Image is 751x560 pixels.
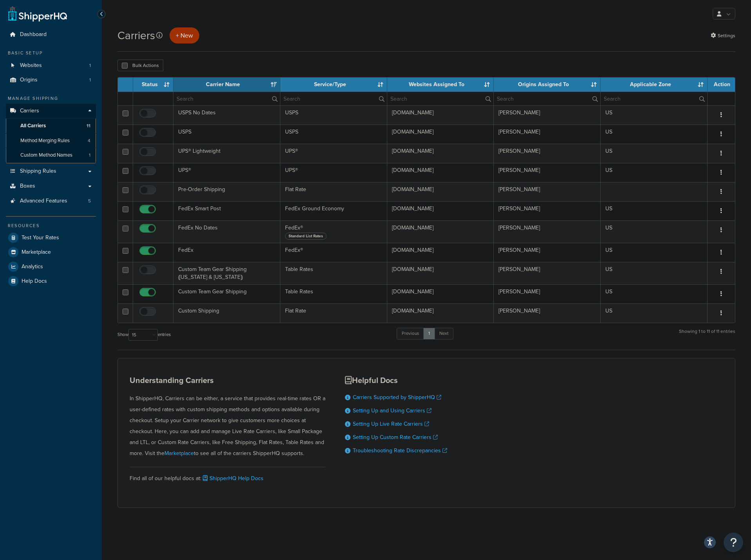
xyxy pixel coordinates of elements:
td: Pre-Order Shipping [173,182,280,201]
td: [PERSON_NAME] [494,182,601,201]
a: Dashboard [6,27,96,42]
td: Custom Team Gear Shipping [173,284,280,303]
td: FedEx No Dates [173,220,280,243]
td: US [601,201,708,220]
a: ShipperHQ Help Docs [201,474,264,482]
span: Origins [20,77,38,83]
td: [PERSON_NAME] [494,163,601,182]
button: Open Resource Center [724,533,743,552]
span: Dashboard [20,31,47,38]
span: Shipping Rules [20,168,56,175]
select: Showentries [128,329,158,341]
td: [DOMAIN_NAME] [387,303,494,323]
td: Custom Team Gear Shipping ([US_STATE] & [US_STATE]) [173,262,280,284]
a: Carriers Supported by ShipperHQ [353,393,441,401]
h3: Helpful Docs [345,376,447,385]
th: Action [708,78,735,92]
span: Boxes [20,183,35,190]
a: Websites 1 [6,58,96,73]
div: Manage Shipping [6,95,96,102]
li: Analytics [6,260,96,274]
td: USPS No Dates [173,105,280,125]
td: US [601,163,708,182]
a: Help Docs [6,274,96,288]
td: [PERSON_NAME] [494,284,601,303]
div: Showing 1 to 11 of 11 entries [679,327,735,344]
div: In ShipperHQ, Carriers can be either, a service that provides real-time rates OR a user-defined r... [130,376,325,459]
li: Custom Method Names [6,148,96,163]
a: Origins 1 [6,73,96,87]
a: Troubleshooting Rate Discrepancies [353,446,447,455]
td: [DOMAIN_NAME] [387,220,494,243]
a: Boxes [6,179,96,193]
li: Advanced Features [6,194,96,208]
td: US [601,220,708,243]
input: Search [494,92,600,105]
span: Test Your Rates [22,235,59,241]
div: Basic Setup [6,50,96,56]
input: Search [387,92,494,105]
td: FedEx [173,243,280,262]
th: Origins Assigned To: activate to sort column ascending [494,78,601,92]
td: Flat Rate [280,303,387,323]
a: Setting Up Live Rate Carriers [353,420,429,428]
a: Carriers [6,104,96,118]
li: Websites [6,58,96,73]
h1: Carriers [117,28,155,43]
li: Method Merging Rules [6,134,96,148]
button: Bulk Actions [117,60,163,71]
td: US [601,125,708,144]
th: Carrier Name: activate to sort column ascending [173,78,280,92]
a: Marketplace [6,245,96,259]
td: [DOMAIN_NAME] [387,163,494,182]
li: Carriers [6,104,96,163]
a: Shipping Rules [6,164,96,179]
th: Status: activate to sort column ascending [133,78,173,92]
a: Next [434,328,453,340]
span: Carriers [20,108,39,114]
td: [DOMAIN_NAME] [387,105,494,125]
td: US [601,105,708,125]
h3: Understanding Carriers [130,376,325,385]
td: US [601,144,708,163]
button: + New [170,27,199,43]
span: Websites [20,62,42,69]
td: US [601,303,708,323]
a: Previous [397,328,424,340]
a: Advanced Features 5 [6,194,96,208]
td: [DOMAIN_NAME] [387,284,494,303]
a: 1 [423,328,435,340]
td: [DOMAIN_NAME] [387,262,494,284]
a: Setting Up Custom Rate Carriers [353,433,438,441]
td: [DOMAIN_NAME] [387,201,494,220]
input: Search [601,92,707,105]
td: FedEx Smart Post [173,201,280,220]
td: [DOMAIN_NAME] [387,144,494,163]
td: [PERSON_NAME] [494,303,601,323]
span: All Carriers [20,123,46,129]
td: Flat Rate [280,182,387,201]
td: [PERSON_NAME] [494,243,601,262]
span: Custom Method Names [20,152,72,159]
span: 4 [88,137,90,144]
span: Marketplace [22,249,51,256]
span: Advanced Features [20,198,67,204]
td: FedEx® [280,220,387,243]
div: Find all of our helpful docs at: [130,467,325,484]
td: US [601,284,708,303]
span: 1 [89,152,90,159]
td: [PERSON_NAME] [494,201,601,220]
td: UPS® Lightweight [173,144,280,163]
input: Search [280,92,387,105]
li: All Carriers [6,119,96,133]
a: Marketplace [164,449,194,457]
span: 1 [89,77,91,83]
td: UPS® [280,144,387,163]
td: Table Rates [280,284,387,303]
td: US [601,262,708,284]
span: 11 [87,123,90,129]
